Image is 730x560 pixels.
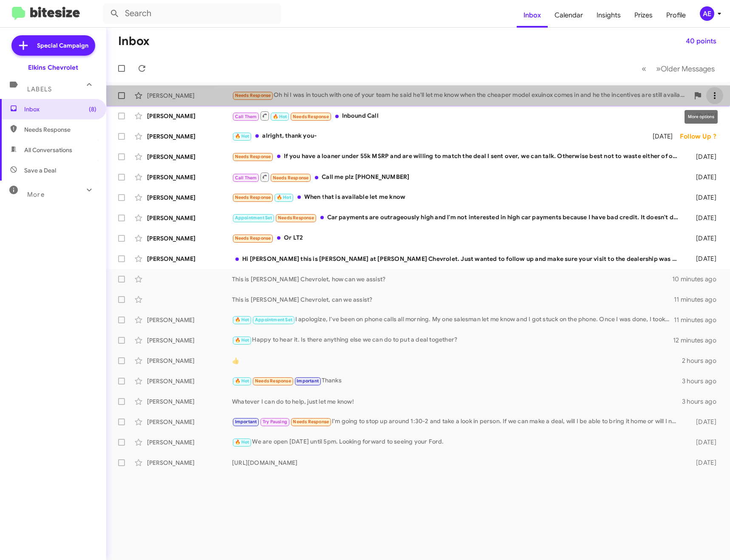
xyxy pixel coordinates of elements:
[273,114,287,119] span: 🔥 Hot
[293,114,329,119] span: Needs Response
[643,132,680,141] div: [DATE]
[24,146,72,154] span: All Conversations
[637,60,651,77] button: Previous
[235,133,249,139] span: 🔥 Hot
[235,175,257,181] span: Call Them
[548,3,590,28] a: Calendar
[235,93,271,98] span: Needs Response
[232,192,684,202] div: When that is available let me know
[89,105,96,113] span: (8)
[693,6,721,21] button: AE
[682,356,723,365] div: 2 hours ago
[255,317,292,322] span: Appointment Set
[147,112,232,120] div: [PERSON_NAME]
[685,110,718,124] div: More options
[147,397,232,406] div: [PERSON_NAME]
[232,417,684,427] div: I'm going to stop up around 1:30-2 and take a look in person. If we can make a deal, will I be ab...
[263,419,287,424] span: Try Pausing
[37,41,88,50] span: Special Campaign
[651,60,720,77] button: Next
[27,85,52,93] span: Labels
[672,275,723,283] div: 10 minutes ago
[147,458,232,467] div: [PERSON_NAME]
[682,397,723,406] div: 3 hours ago
[147,418,232,426] div: [PERSON_NAME]
[232,397,682,406] div: Whatever I can do to help, just let me know!
[232,152,684,161] div: If you have a loaner under 55k MSRP and are willing to match the deal I sent over, we can talk. O...
[684,438,723,447] div: [DATE]
[661,64,715,74] span: Older Messages
[24,105,96,113] span: Inbox
[232,275,672,283] div: This is [PERSON_NAME] Chevrolet, how can we assist?
[659,3,693,28] a: Profile
[232,458,684,467] div: [URL][DOMAIN_NAME]
[147,438,232,447] div: [PERSON_NAME]
[235,337,249,343] span: 🔥 Hot
[674,295,723,304] div: 11 minutes ago
[293,419,329,424] span: Needs Response
[232,315,674,325] div: I apologize, I've been on phone calls all morning. My one salesman let me know and I got stuck on...
[684,153,723,161] div: [DATE]
[628,3,659,28] a: Prizes
[637,60,720,77] nav: Page navigation example
[680,132,723,141] div: Follow Up ?
[147,336,232,345] div: [PERSON_NAME]
[684,173,723,181] div: [DATE]
[11,35,95,56] a: Special Campaign
[273,175,309,181] span: Needs Response
[235,439,249,445] span: 🔥 Hot
[235,215,272,221] span: Appointment Set
[686,34,716,49] span: 40 points
[147,255,232,263] div: [PERSON_NAME]
[232,110,684,121] div: Inbound Call
[147,153,232,161] div: [PERSON_NAME]
[235,317,249,322] span: 🔥 Hot
[235,378,249,384] span: 🔥 Hot
[235,195,271,200] span: Needs Response
[232,255,684,263] div: Hi [PERSON_NAME] this is [PERSON_NAME] at [PERSON_NAME] Chevrolet. Just wanted to follow up and m...
[700,6,714,21] div: AE
[656,63,661,74] span: »
[232,233,684,243] div: Or LT2
[28,63,78,72] div: Elkins Chevrolet
[684,458,723,467] div: [DATE]
[147,173,232,181] div: [PERSON_NAME]
[684,255,723,263] div: [DATE]
[684,418,723,426] div: [DATE]
[590,3,628,28] a: Insights
[147,234,232,243] div: [PERSON_NAME]
[27,191,45,198] span: More
[235,419,257,424] span: Important
[147,91,232,100] div: [PERSON_NAME]
[255,378,291,384] span: Needs Response
[674,316,723,324] div: 11 minutes ago
[232,213,684,223] div: Car payments are outrageously high and I'm not interested in high car payments because I have bad...
[297,378,319,384] span: Important
[278,215,314,221] span: Needs Response
[147,377,232,385] div: [PERSON_NAME]
[235,114,257,119] span: Call Them
[232,335,673,345] div: Happy to hear it. Is there anything else we can do to put a deal together?
[147,214,232,222] div: [PERSON_NAME]
[673,336,723,345] div: 12 minutes ago
[147,132,232,141] div: [PERSON_NAME]
[684,193,723,202] div: [DATE]
[118,34,150,48] h1: Inbox
[684,234,723,243] div: [DATE]
[232,295,674,304] div: This is [PERSON_NAME] Chevrolet, can we assist?
[277,195,291,200] span: 🔥 Hot
[679,34,723,49] button: 40 points
[235,235,271,241] span: Needs Response
[24,166,56,175] span: Save a Deal
[517,3,548,28] span: Inbox
[232,172,684,182] div: Call me plz [PHONE_NUMBER]
[147,356,232,365] div: [PERSON_NAME]
[147,316,232,324] div: [PERSON_NAME]
[235,154,271,159] span: Needs Response
[232,356,682,365] div: 👍
[642,63,646,74] span: «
